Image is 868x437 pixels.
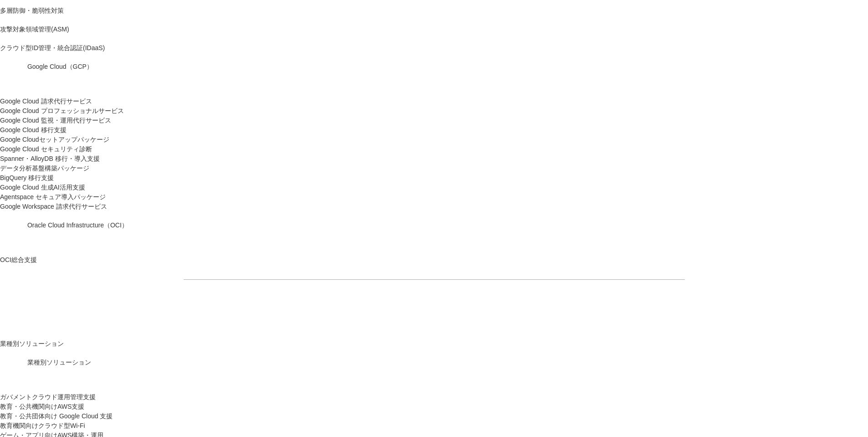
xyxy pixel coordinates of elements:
[284,294,430,316] a: 資料を請求する
[27,63,93,70] span: Google Cloud（GCP）
[415,303,422,307] img: 矢印
[27,359,91,366] span: 業種別ソリューション
[570,303,577,307] img: 矢印
[27,221,128,229] span: Oracle Cloud Infrastructure（OCI）
[439,294,585,316] a: まずは相談する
